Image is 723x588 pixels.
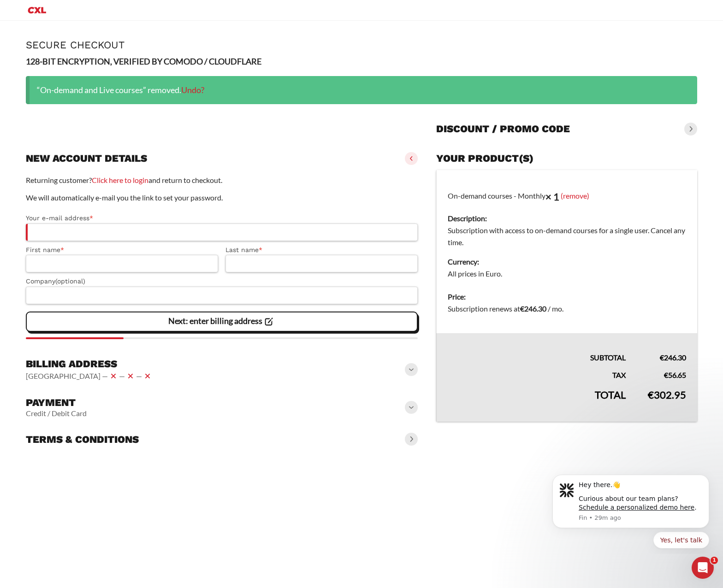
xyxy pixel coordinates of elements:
h3: Billing address [26,358,153,370]
th: Tax [436,364,637,381]
dd: Subscription with access to on-demand courses for a single user. Cancel any time. [448,224,686,248]
strong: × 1 [545,190,559,203]
p: We will automatically e-mail you the link to set your password. [26,192,418,204]
th: Total [436,381,637,422]
dt: Price: [448,291,686,303]
label: Last name [225,245,418,255]
bdi: 246.30 [660,353,686,362]
dt: Currency: [448,256,686,268]
div: “On-demand and Live courses” removed. [26,76,697,104]
label: Company [26,276,418,287]
a: Click here to login [92,176,148,184]
span: Subscription renews at . [448,304,563,313]
h3: Payment [26,396,87,409]
vaadin-horizontal-layout: Credit / Debit Card [26,409,87,418]
a: (remove) [561,191,589,200]
td: On-demand courses - Monthly [436,170,697,285]
h3: New account details [26,152,147,165]
iframe: Intercom notifications message [539,467,723,554]
h1: Secure Checkout [26,39,697,51]
iframe: Intercom live chat [692,557,714,579]
label: First name [26,245,218,255]
span: € [660,353,664,362]
vaadin-button: Next: enter billing address [26,312,418,332]
p: Returning customer? and return to checkout. [26,174,418,186]
th: Subtotal [436,333,637,364]
span: (optional) [55,277,85,285]
span: € [664,370,668,379]
span: 1 [711,557,718,564]
span: € [520,304,524,313]
bdi: 56.65 [664,370,686,379]
strong: 128-BIT ENCRYPTION, VERIFIED BY COMODO / CLOUDFLARE [26,56,261,66]
h3: Discount / promo code [436,123,570,135]
span: / mo [548,304,562,313]
h3: Terms & conditions [26,433,139,446]
span: € [648,388,654,401]
bdi: 246.30 [520,304,546,313]
bdi: 302.95 [648,388,686,401]
a: Undo? [181,85,204,95]
vaadin-horizontal-layout: [GEOGRAPHIC_DATA] — — — [26,370,153,382]
dd: All prices in Euro. [448,268,686,280]
dt: Description: [448,212,686,224]
label: Your e-mail address [26,213,418,223]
